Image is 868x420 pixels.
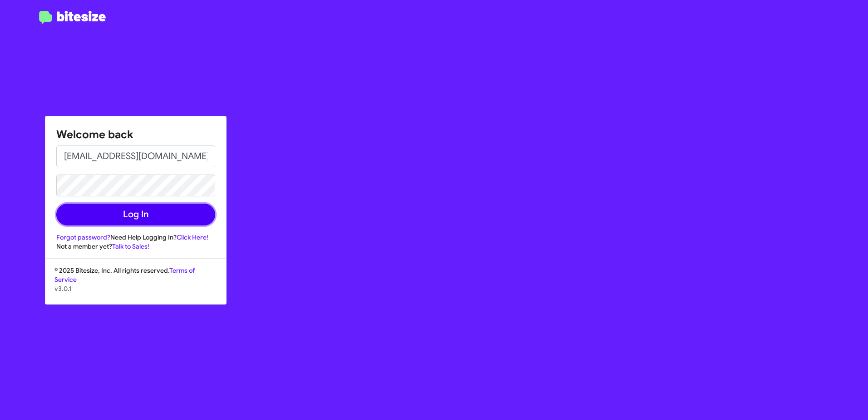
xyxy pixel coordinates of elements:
button: Log In [56,204,215,225]
a: Terms of Service [54,266,195,284]
a: Click Here! [177,233,208,241]
div: © 2025 Bitesize, Inc. All rights reserved. [45,266,226,304]
p: v3.0.1 [54,284,217,293]
input: Email address [56,145,215,167]
div: Need Help Logging In? [56,233,215,242]
a: Talk to Sales! [112,242,149,250]
h1: Welcome back [56,127,215,142]
a: Forgot password? [56,233,110,241]
div: Not a member yet? [56,242,215,251]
